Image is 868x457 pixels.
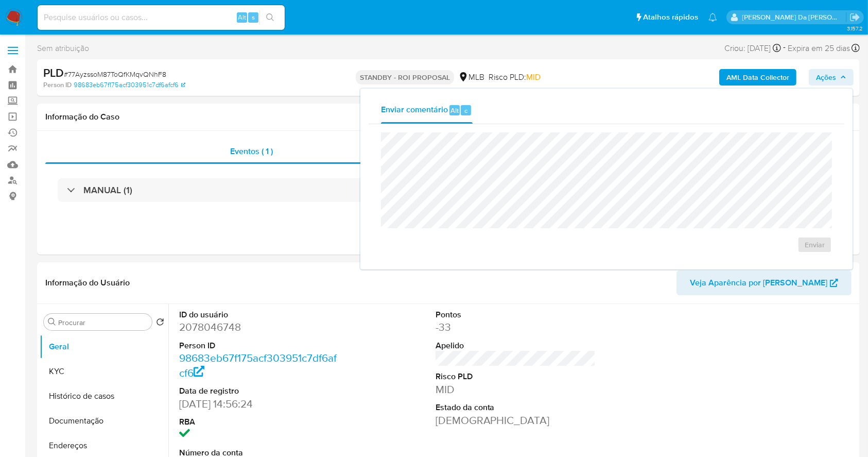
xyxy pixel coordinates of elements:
span: - [783,41,786,55]
button: search-icon [259,10,281,25]
span: Sem atribuição [37,43,89,54]
dt: Risco PLD [436,371,596,382]
b: Person ID [43,80,72,90]
span: Expira em 25 dias [788,43,850,54]
p: patricia.varelo@mercadopago.com.br [742,12,846,22]
button: Retornar ao pedido padrão [156,318,164,329]
b: PLD [43,64,64,81]
a: Notificações [708,13,717,22]
dt: Pontos [436,309,596,320]
span: Eventos ( 1 ) [231,145,273,157]
dd: 2078046748 [179,320,340,334]
span: c [464,106,467,115]
dt: Person ID [179,340,340,351]
a: 98683eb67f175acf303951c7df6afcf6 [74,80,185,90]
button: Procurar [48,318,56,326]
p: STANDBY - ROI PROPOSAL [356,70,454,84]
dd: MID [436,382,596,397]
input: Pesquise usuários ou casos... [38,11,285,24]
h3: MANUAL (1) [83,184,132,196]
h1: Informação do Usuário [45,278,130,288]
span: Alt [238,12,246,22]
button: Ações [809,69,854,86]
button: AML Data Collector [719,69,796,86]
b: AML Data Collector [726,69,789,86]
span: MID [526,71,541,83]
h1: Informação do Caso [45,112,852,122]
span: Enviar comentário [381,104,448,116]
a: 98683eb67f175acf303951c7df6afcf6 [179,350,337,380]
span: s [252,12,255,22]
span: Atalhos rápidos [643,12,698,23]
dt: Estado da conta [436,402,596,413]
a: Sair [849,12,860,23]
dd: -33 [436,320,596,334]
div: MANUAL (1) [58,178,839,202]
dt: Data de registro [179,385,340,397]
span: # 77AyzssoM87ToQfKMqvQNhF8 [64,69,166,79]
button: Veja Aparência por [PERSON_NAME] [676,270,852,295]
div: MLB [458,72,484,83]
div: Criou: [DATE] [724,41,781,55]
button: Histórico de casos [40,384,168,409]
button: KYC [40,359,168,384]
dt: RBA [179,416,340,428]
span: Veja Aparência por [PERSON_NAME] [690,270,827,295]
span: Alt [450,106,459,115]
button: Geral [40,334,168,359]
dd: [DEMOGRAPHIC_DATA] [436,413,596,428]
dt: ID do usuário [179,309,340,320]
span: Ações [816,69,836,86]
input: Procurar [58,318,148,327]
button: Documentação [40,409,168,433]
span: Risco PLD: [489,72,541,83]
dd: [DATE] 14:56:24 [179,397,340,411]
dt: Apelido [436,340,596,351]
